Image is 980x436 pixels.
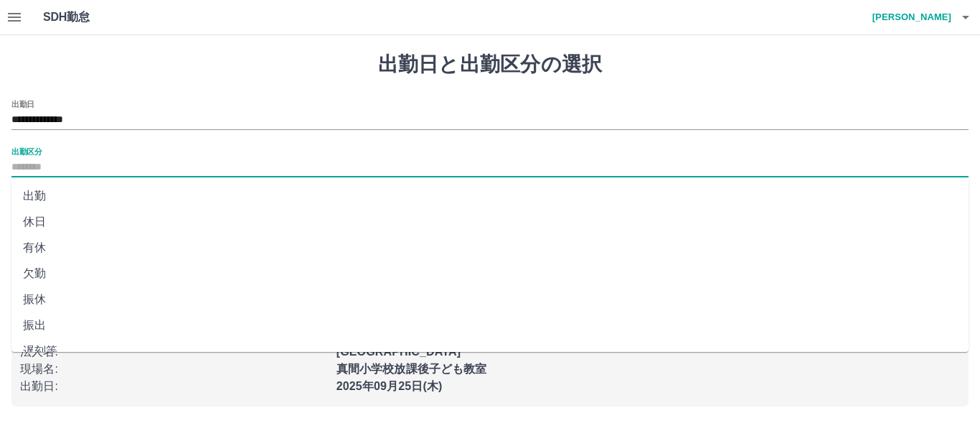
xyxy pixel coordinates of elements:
[11,183,969,209] li: 出勤
[11,52,969,77] h1: 出勤日と出勤区分の選択
[11,312,969,338] li: 振出
[20,378,328,395] p: 出勤日 :
[11,98,34,109] label: 出勤日
[11,146,42,157] label: 出勤区分
[336,363,487,375] b: 真間小学校放課後子ども教室
[11,235,969,261] li: 有休
[336,380,443,392] b: 2025年09月25日(木)
[11,261,969,287] li: 欠勤
[11,338,969,364] li: 遅刻等
[20,361,328,378] p: 現場名 :
[11,209,969,235] li: 休日
[11,287,969,312] li: 振休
